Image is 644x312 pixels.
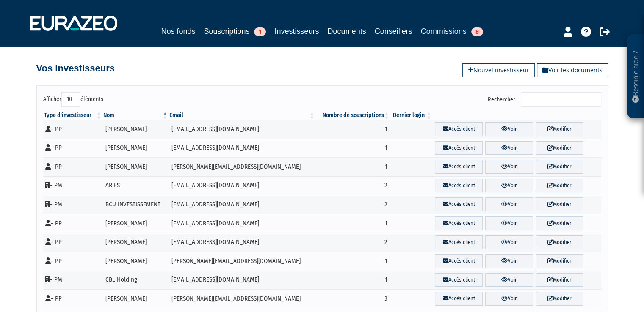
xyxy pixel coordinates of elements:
[375,25,412,37] a: Conseillers
[521,92,601,107] input: Rechercher :
[536,292,583,306] a: Modifier
[254,27,266,36] span: 1
[536,216,583,230] a: Modifier
[43,252,102,271] td: - PP
[102,120,169,139] td: [PERSON_NAME]
[435,216,483,230] a: Accès client
[102,195,169,214] td: BCU INVESTISSEMENT
[43,139,102,158] td: - PP
[36,63,115,74] h4: Vos investisseurs
[315,176,390,195] td: 2
[536,141,583,155] a: Modifier
[169,111,315,120] th: Email : activer pour trier la colonne par ordre croissant
[169,252,315,271] td: [PERSON_NAME][EMAIL_ADDRESS][DOMAIN_NAME]
[435,122,483,136] a: Accès client
[315,195,390,214] td: 2
[315,111,390,120] th: Nombre de souscriptions : activer pour trier la colonne par ordre croissant
[169,120,315,139] td: [EMAIL_ADDRESS][DOMAIN_NAME]
[102,111,169,120] th: Nom : activer pour trier la colonne par ordre d&eacute;croissant
[169,139,315,158] td: [EMAIL_ADDRESS][DOMAIN_NAME]
[432,111,601,120] th: &nbsp;
[485,235,533,249] a: Voir
[43,271,102,290] td: - PM
[43,289,102,308] td: - PP
[485,197,533,211] a: Voir
[462,63,535,77] a: Nouvel investisseur
[102,252,169,271] td: [PERSON_NAME]
[43,233,102,252] td: - PP
[435,254,483,268] a: Accès client
[169,233,315,252] td: [EMAIL_ADDRESS][DOMAIN_NAME]
[485,179,533,193] a: Voir
[537,63,608,77] a: Voir les documents
[536,235,583,249] a: Modifier
[435,292,483,306] a: Accès client
[471,27,483,36] span: 8
[315,120,390,139] td: 1
[169,271,315,290] td: [EMAIL_ADDRESS][DOMAIN_NAME]
[536,160,583,174] a: Modifier
[30,16,117,31] img: 1732889491-logotype_eurazeo_blanc_rvb.png
[315,139,390,158] td: 1
[161,25,195,37] a: Nos fonds
[43,176,102,195] td: - PM
[435,197,483,211] a: Accès client
[435,160,483,174] a: Accès client
[421,25,483,37] a: Commissions8
[315,233,390,252] td: 2
[102,289,169,308] td: [PERSON_NAME]
[169,195,315,214] td: [EMAIL_ADDRESS][DOMAIN_NAME]
[536,254,583,268] a: Modifier
[169,214,315,233] td: [EMAIL_ADDRESS][DOMAIN_NAME]
[43,111,102,120] th: Type d'investisseur : activer pour trier la colonne par ordre croissant
[204,25,266,37] a: Souscriptions1
[102,271,169,290] td: CBL Holding
[536,179,583,193] a: Modifier
[435,273,483,287] a: Accès client
[102,157,169,176] td: [PERSON_NAME]
[485,160,533,174] a: Voir
[274,25,319,38] a: Investisseurs
[485,254,533,268] a: Voir
[485,122,533,136] a: Voir
[315,157,390,176] td: 1
[315,289,390,308] td: 3
[315,252,390,271] td: 1
[390,111,432,120] th: Dernier login : activer pour trier la colonne par ordre croissant
[485,292,533,306] a: Voir
[61,92,80,107] select: Afficheréléments
[488,92,601,107] label: Rechercher :
[43,195,102,214] td: - PM
[631,38,641,115] p: Besoin d'aide ?
[485,216,533,230] a: Voir
[43,157,102,176] td: - PP
[536,197,583,211] a: Modifier
[536,273,583,287] a: Modifier
[485,141,533,155] a: Voir
[169,289,315,308] td: [PERSON_NAME][EMAIL_ADDRESS][DOMAIN_NAME]
[43,92,103,107] label: Afficher éléments
[435,141,483,155] a: Accès client
[43,120,102,139] td: - PP
[536,122,583,136] a: Modifier
[435,179,483,193] a: Accès client
[169,176,315,195] td: [EMAIL_ADDRESS][DOMAIN_NAME]
[328,25,366,37] a: Documents
[102,233,169,252] td: [PERSON_NAME]
[43,214,102,233] td: - PP
[169,157,315,176] td: [PERSON_NAME][EMAIL_ADDRESS][DOMAIN_NAME]
[315,271,390,290] td: 1
[102,214,169,233] td: [PERSON_NAME]
[485,273,533,287] a: Voir
[102,176,169,195] td: ARIES
[315,214,390,233] td: 1
[102,139,169,158] td: [PERSON_NAME]
[435,235,483,249] a: Accès client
